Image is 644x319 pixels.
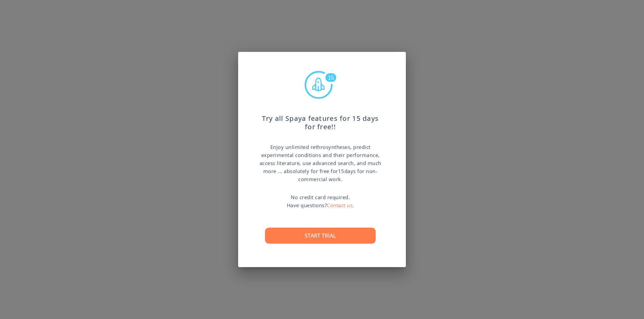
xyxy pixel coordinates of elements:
a: Contact us. [327,202,354,209]
text: 15 [328,75,334,81]
p: No credit card required. Have questions? [287,193,354,209]
p: Try all Spaya features for 15 days for free!! [258,108,382,131]
p: Enjoy unlimited rethrosyntheses, predict experimental conditions and their performance, access li... [258,143,382,183]
button: Start trial [265,228,376,244]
